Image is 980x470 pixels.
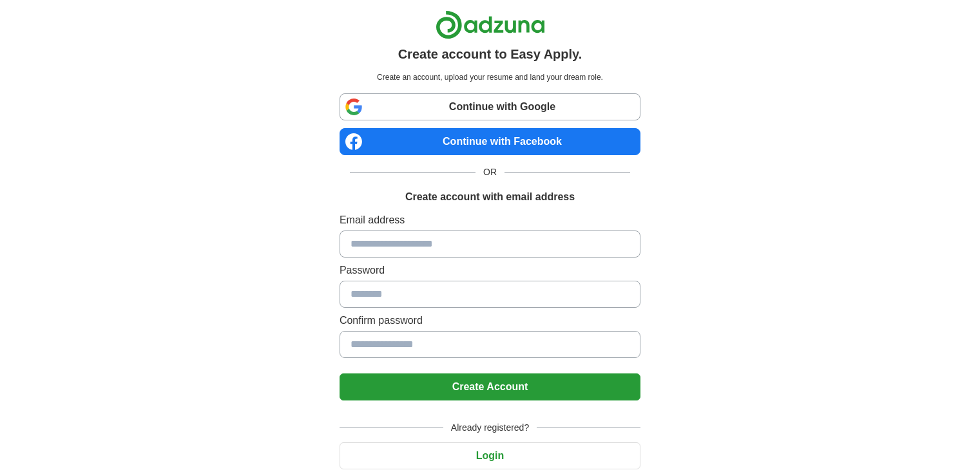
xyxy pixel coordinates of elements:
button: Login [340,442,640,469]
h1: Create account to Easy Apply. [398,44,582,64]
img: Adzuna logo [436,10,545,39]
button: Create Account [340,373,640,400]
a: Continue with Facebook [340,128,640,155]
p: Create an account, upload your resume and land your dream role. [342,71,638,83]
h1: Create account with email address [405,189,575,205]
label: Confirm password [340,313,640,328]
a: Login [340,450,640,461]
label: Password [340,263,640,278]
a: Continue with Google [340,93,640,120]
span: OR [476,165,504,179]
label: Email address [340,212,640,228]
span: Already registered? [443,421,537,435]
